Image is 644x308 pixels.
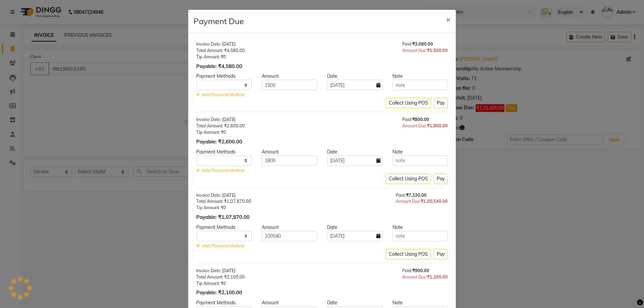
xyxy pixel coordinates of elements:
div: Date [322,299,387,306]
button: Collect Using POS [386,174,431,184]
div: Tip Amount: ₹0 [196,129,245,135]
div: Date [322,148,387,156]
input: note [392,231,448,241]
div: Note [387,224,453,231]
button: Collect Using POS [386,98,431,108]
span: ₹7,330.00 [406,192,427,198]
div: Total Amount: ₹2,100.00 [196,274,245,280]
div: Total Amount: ₹2,600.00 [196,123,245,129]
h4: Payment Due [194,15,244,27]
div: Note [387,148,453,156]
div: Invoice Date: [DATE] [196,41,245,47]
span: ₹1,800.00 [427,123,448,128]
button: Pay [434,174,448,184]
span: × [446,14,450,24]
div: Amount Due: [402,47,448,54]
div: Date [322,224,387,231]
div: Date [322,73,387,80]
div: Payment Methods [191,299,257,306]
input: note [392,156,448,166]
div: Amount [257,148,322,156]
div: Tip Amount: ₹0 [196,54,245,60]
div: Invoice Date: [DATE] [196,116,245,123]
span: Add Payment Method [202,92,245,97]
div: Payment Methods [191,224,257,231]
div: Note [387,73,453,80]
span: ₹3,080.00 [412,41,433,47]
div: Tip Amount: ₹0 [196,204,251,211]
input: note [392,80,448,90]
div: Paid: [402,41,448,47]
div: Paid: [402,267,448,274]
button: Collect Using POS [386,249,431,259]
span: ₹1,00,540.00 [421,198,448,204]
div: Amount Due: [396,198,448,204]
div: Payable: ₹1,07,870.00 [196,213,251,221]
input: Amount [262,156,317,166]
div: Amount Due: [402,274,448,280]
div: Tip Amount: ₹0 [196,280,245,287]
div: Payment Methods [191,148,257,156]
button: Close [440,10,456,28]
div: Payment Methods [191,73,257,80]
input: yyyy-mm-dd [327,231,382,241]
div: Paid: [402,116,448,123]
div: Payable: ₹4,580.00 [196,63,245,70]
input: Amount [262,80,317,90]
span: ₹900.00 [412,268,429,273]
button: Pay [434,98,448,108]
span: Add Payment Method [202,168,245,173]
div: Paid: [396,192,448,198]
input: yyyy-mm-dd [327,156,382,166]
div: Note [387,299,453,306]
button: Pay [434,249,448,259]
input: yyyy-mm-dd [327,80,382,90]
span: Add Payment Method [202,243,245,248]
div: Invoice Date: [DATE] [196,192,251,198]
div: Amount Due: [402,123,448,129]
span: ₹1,200.00 [427,274,448,280]
div: Amount [257,299,322,306]
div: Payable: ₹2,100.00 [196,289,245,297]
div: Total Amount: ₹1,07,870.00 [196,198,251,204]
div: Amount [257,73,322,80]
input: Amount [262,231,317,241]
div: Payable: ₹2,600.00 [196,138,245,146]
div: Amount [257,224,322,231]
div: Invoice Date: [DATE] [196,267,245,274]
div: Total Amount: ₹4,580.00 [196,47,245,54]
span: ₹1,500.00 [427,48,448,53]
span: ₹800.00 [412,117,429,122]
